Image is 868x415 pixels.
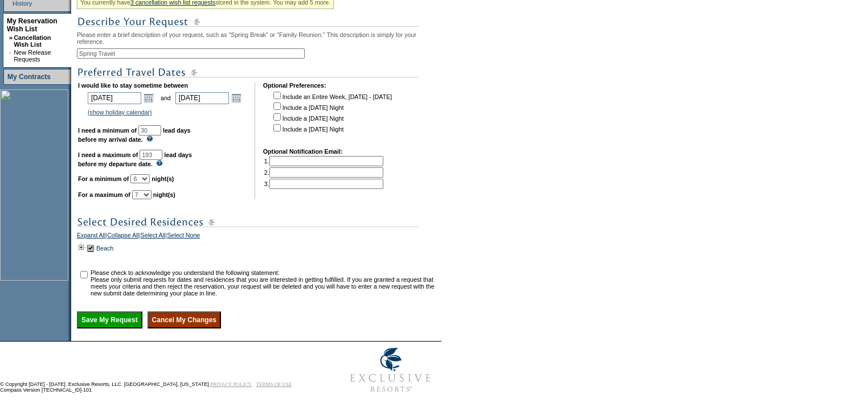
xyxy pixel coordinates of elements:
a: PRIVACY POLICY [210,381,252,387]
b: I need a maximum of [78,151,138,158]
b: » [9,34,13,41]
img: questionMark_lightBlue.gif [156,160,163,166]
div: | | | [77,232,439,242]
td: 1. [264,156,383,166]
input: Date format: M/D/Y. Shortcut keys: [T] for Today. [UP] or [.] for Next Day. [DOWN] or [,] for Pre... [175,92,229,104]
a: My Reservation Wish List [7,17,58,33]
a: Expand All [77,232,105,242]
b: Optional Notification Email: [263,148,343,155]
b: Optional Preferences: [263,82,326,89]
a: TERMS OF USE [256,381,292,387]
a: Beach [96,245,113,252]
a: Select All [141,232,166,242]
b: night(s) [152,175,174,182]
b: lead days before my departure date. [78,151,192,167]
a: (show holiday calendar) [88,109,152,116]
a: My Contracts [7,73,51,81]
a: Cancellation Wish List [14,34,51,48]
a: New Release Requests [14,49,51,63]
td: · [9,49,13,63]
img: Exclusive Resorts [339,342,441,398]
img: questionMark_lightBlue.gif [146,135,153,142]
b: night(s) [153,191,175,198]
b: For a minimum of [78,175,129,182]
b: I would like to stay sometime between [78,82,188,89]
b: For a maximum of [78,191,130,198]
input: Save My Request [77,311,142,328]
input: Cancel My Changes [148,311,221,328]
td: Please check to acknowledge you understand the following statement: Please only submit requests f... [91,269,437,297]
b: I need a minimum of [78,127,137,134]
td: Include an Entire Week, [DATE] - [DATE] Include a [DATE] Night Include a [DATE] Night Include a [... [271,90,392,140]
td: 3. [264,179,383,189]
a: Open the calendar popup. [230,92,243,104]
a: Collapse All [107,232,139,242]
a: Select None [167,232,200,242]
td: and [159,90,173,106]
td: 2. [264,167,383,178]
input: Date format: M/D/Y. Shortcut keys: [T] for Today. [UP] or [.] for Next Day. [DOWN] or [,] for Pre... [88,92,141,104]
b: lead days before my arrival date. [78,127,191,143]
a: Open the calendar popup. [142,92,155,104]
